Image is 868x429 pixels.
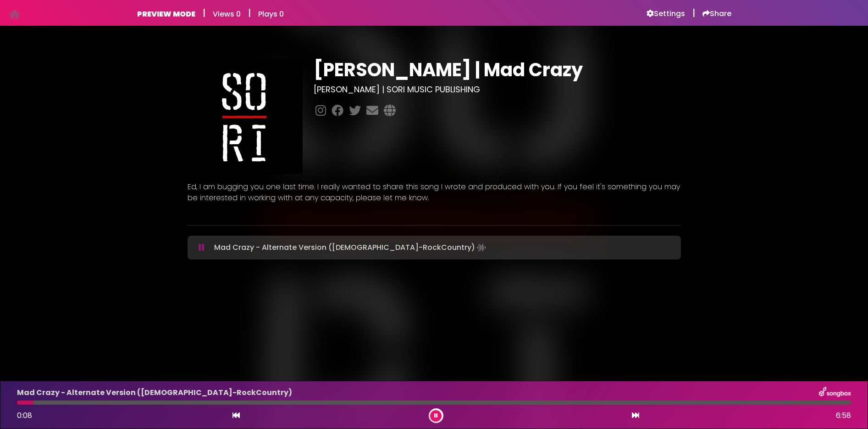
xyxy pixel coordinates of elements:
h1: [PERSON_NAME] | Mad Crazy [314,59,681,81]
img: VRz3AQUlePB6qDKFggpr [188,59,303,174]
h6: PREVIEW MODE [137,10,195,18]
h6: Plays 0 [258,10,284,18]
a: Share [702,9,731,18]
h5: | [692,7,695,18]
h6: Views 0 [213,10,241,18]
p: Ed, I am bugging you one last time. I really wanted to share this song I wrote and produced with ... [188,181,681,203]
p: Mad Crazy - Alternate Version ([DEMOGRAPHIC_DATA]-RockCountry) [214,241,488,254]
h5: | [203,7,205,18]
img: waveform4.gif [475,241,488,254]
h5: | [248,7,251,18]
h3: [PERSON_NAME] | SORI MUSIC PUBLISHING [314,85,681,95]
a: Settings [647,9,685,18]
